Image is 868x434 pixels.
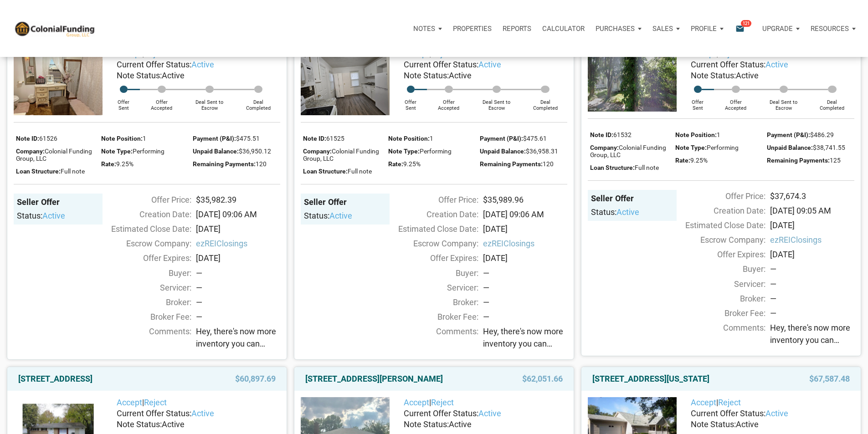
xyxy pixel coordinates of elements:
div: Servicer: [672,278,765,290]
div: Seller Offer [591,193,673,204]
span: active [765,60,788,69]
span: Unpaid Balance: [480,148,526,155]
span: active [191,60,214,69]
span: Note ID: [303,135,326,142]
div: Estimated Close Date: [385,223,478,235]
p: Properties [453,25,492,33]
p: Sales [652,25,673,33]
span: Note Position: [101,135,143,142]
span: Remaining Payments: [193,160,256,168]
span: Note Type: [101,148,133,155]
span: Note Status: [691,419,736,429]
button: Sales [647,15,685,42]
span: 120 [543,160,554,168]
div: [DATE] [478,252,572,264]
a: Reject [431,398,454,407]
a: Profile [685,15,729,42]
span: Note ID: [16,135,39,142]
span: Rate: [101,160,116,168]
span: Active [449,419,472,429]
span: Note Position: [388,135,430,142]
div: — [483,281,567,294]
img: 575564 [14,48,103,115]
p: Calculator [542,25,585,33]
div: Offer Sent [394,93,427,111]
a: Resources [805,15,861,42]
span: Note Status: [404,419,449,429]
span: Note Status: [404,71,449,80]
span: active [765,408,788,418]
span: Note Type: [388,148,420,155]
div: Buyer: [98,267,191,279]
a: [STREET_ADDRESS] [18,373,92,384]
i: email [734,23,745,34]
span: $475.61 [523,135,547,142]
div: [DATE] 09:05 AM [765,204,859,217]
span: Full note [348,168,372,175]
div: — [196,296,280,308]
p: Resources [811,25,849,33]
span: 1 [717,131,720,138]
p: Notes [413,25,435,33]
a: Upgrade [757,15,805,42]
span: 9.25% [116,160,134,168]
span: Status: [304,211,329,220]
div: [DATE] [478,223,572,235]
span: Payment (P&I): [480,135,523,142]
span: Note Status: [117,419,162,429]
span: 61526 [39,135,57,142]
span: Payment (P&I): [193,135,236,142]
a: Reject [718,398,741,407]
span: active [329,211,352,220]
span: — [770,308,776,318]
div: Offer Price: [672,190,765,202]
span: Full note [61,168,85,175]
span: $67,587.48 [809,373,850,384]
div: Offer Price: [385,194,478,206]
span: active [478,60,501,69]
a: Accept [117,398,142,407]
p: Purchases [596,25,635,33]
div: Deal Sent to Escrow [183,93,236,111]
div: Offer Accepted [427,93,470,111]
span: Hey, there's now more inventory you can check out, with something for pretty much any investing s... [770,322,854,346]
a: Accept [404,398,429,407]
div: Comments: [98,325,191,353]
span: | [117,398,167,407]
span: ezREIClosings [483,237,567,250]
div: Offer Sent [681,93,714,111]
span: Company: [16,148,45,155]
div: — [483,267,567,279]
span: Unpaid Balance: [193,148,239,155]
span: ezREIClosings [770,234,854,246]
button: email121 [729,15,757,42]
span: $62,051.66 [522,373,563,384]
p: Profile [691,25,717,33]
div: $35,989.96 [478,194,572,206]
span: Colonial Funding Group, LLC [590,144,666,158]
div: Broker Fee: [98,311,191,323]
span: Loan Structure: [303,168,348,175]
div: — [196,281,280,294]
span: $36,950.12 [239,148,271,155]
a: Notes [408,15,447,42]
span: Rate: [388,160,403,168]
div: — [770,278,854,290]
div: — [770,292,854,305]
div: Deal Completed [810,93,854,111]
div: Escrow Company: [98,237,191,250]
span: $475.51 [236,135,260,142]
span: Active [736,71,759,80]
a: Accept [691,398,716,407]
button: Reports [497,15,537,42]
a: Properties [447,15,497,42]
span: Unpaid Balance: [767,144,813,151]
span: Current Offer Status: [117,60,191,69]
div: Offer Price: [98,194,191,206]
div: Deal Sent to Escrow [470,93,523,111]
div: Broker: [98,296,191,308]
button: Purchases [590,15,647,42]
span: Active [736,419,759,429]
